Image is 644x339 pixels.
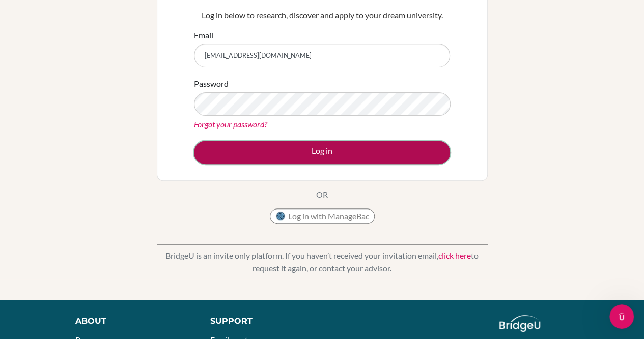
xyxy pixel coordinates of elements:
[194,9,450,21] p: Log in below to research, discover and apply to your dream university.
[270,208,375,224] button: Log in with ManageBac
[194,141,450,164] button: Log in
[499,315,541,332] img: logo_white@2x-f4f0deed5e89b7ecb1c2cc34c3e3d731f90f0f143d5ea2071677605dd97b5244.png
[194,119,267,129] a: Forgot your password?
[438,251,471,260] a: click here
[75,315,187,327] div: About
[609,304,634,329] iframe: Intercom live chat
[194,77,229,90] label: Password
[316,189,328,201] p: OR
[194,29,213,41] label: Email
[157,250,488,274] p: BridgeU is an invite only platform. If you haven’t received your invitation email, to request it ...
[210,315,312,327] div: Support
